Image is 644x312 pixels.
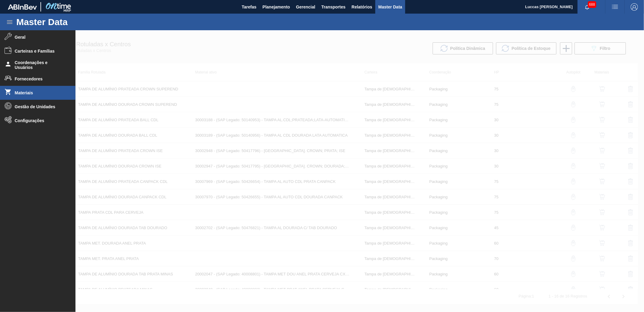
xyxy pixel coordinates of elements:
[15,118,65,123] span: Configurações
[15,76,65,81] span: Fornecedores
[351,3,372,11] span: Relatórios
[262,3,290,11] span: Planejamento
[578,3,597,11] button: Notificações
[15,35,65,40] span: Geral
[296,3,316,11] span: Gerencial
[242,3,257,11] span: Tarefas
[15,90,65,95] span: Materiais
[15,60,65,70] span: Coordenações e Usuários
[15,104,65,109] span: Gestão de Unidades
[15,49,65,54] span: Carteiras e Famílias
[378,3,402,11] span: Master Data
[16,18,123,25] h1: Master Data
[588,1,596,8] span: 688
[611,3,619,11] img: userActions
[321,3,345,11] span: Transportes
[8,4,37,10] img: TNhmsLtSVTkK8tSr43FrP2fwEKptu5GPRR3wAAAABJRU5ErkJggg==
[631,3,638,11] img: Logout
